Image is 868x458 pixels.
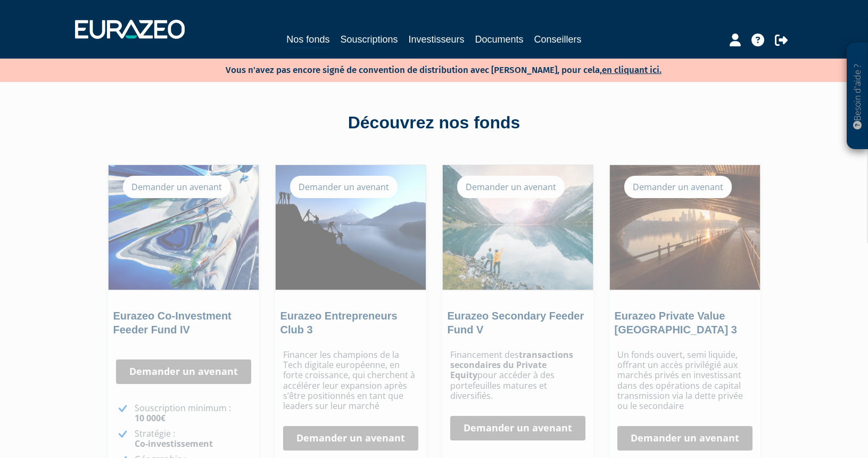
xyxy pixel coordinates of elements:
[135,429,251,449] p: Stratégie :
[448,310,584,336] a: Eurazeo Secondary Feeder Fund V
[135,438,213,449] strong: Co-investissement
[443,165,593,290] img: Eurazeo Secondary Feeder Fund V
[135,412,166,424] strong: 10 000€
[340,32,398,47] a: Souscriptions
[457,176,565,198] div: Demander un avenant
[615,310,737,336] a: Eurazeo Private Value [GEOGRAPHIC_DATA] 3
[75,20,185,39] img: 1732889491-logotype_eurazeo_blanc_rvb.png
[286,32,329,48] a: Nos fonds
[852,48,864,144] p: Besoin d'aide ?
[195,61,662,77] p: Vous n'avez pas encore signé de convention de distribution avec [PERSON_NAME], pour cela,
[450,349,573,381] strong: transactions secondaires du Private Equity
[534,32,582,47] a: Conseillers
[131,111,738,135] div: Découvrez nos fonds
[123,176,230,198] div: Demander un avenant
[617,426,753,451] a: Demander un avenant
[113,310,232,336] a: Eurazeo Co-Investment Feeder Fund IV
[283,350,418,411] p: Financer les champions de la Tech digitale européenne, en forte croissance, qui cherchent à accél...
[290,176,398,198] div: Demander un avenant
[408,32,464,47] a: Investisseurs
[283,426,418,451] a: Demander un avenant
[475,32,524,47] a: Documents
[450,416,585,440] a: Demander un avenant
[135,403,251,423] p: Souscription minimum :
[450,350,585,401] p: Financement des pour accéder à des portefeuilles matures et diversifiés.
[116,359,251,384] a: Demander un avenant
[610,165,760,290] img: Eurazeo Private Value Europe 3
[602,64,662,76] a: en cliquant ici.
[280,310,398,336] a: Eurazeo Entrepreneurs Club 3
[617,350,753,411] p: Un fonds ouvert, semi liquide, offrant un accès privilégié aux marchés privés en investissant dan...
[109,165,259,290] img: Eurazeo Co-Investment Feeder Fund IV
[276,165,426,290] img: Eurazeo Entrepreneurs Club 3
[624,176,732,198] div: Demander un avenant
